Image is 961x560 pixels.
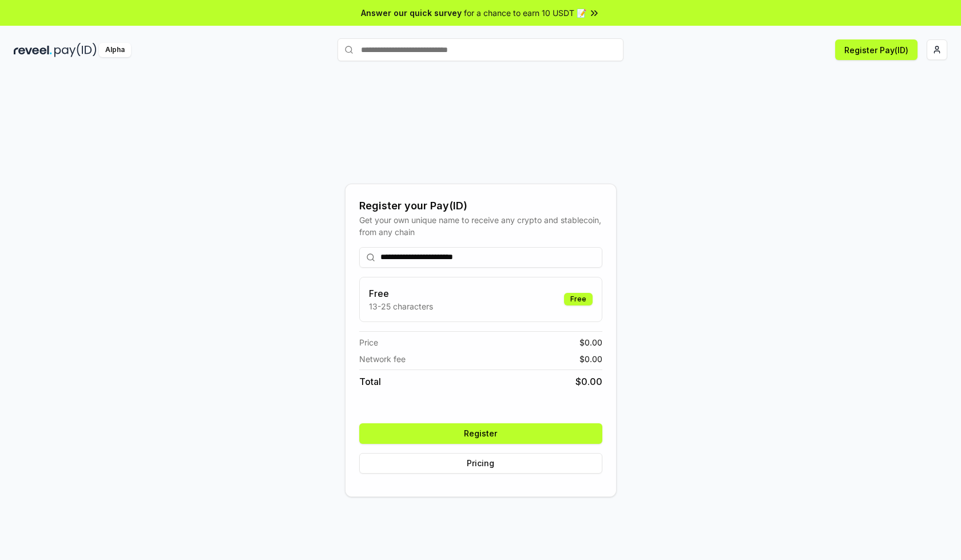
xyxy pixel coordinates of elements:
h3: Free [369,287,433,300]
button: Register [359,423,602,444]
span: Answer our quick survey [361,7,462,19]
span: $ 0.00 [579,353,602,365]
div: Register your Pay(ID) [359,198,602,214]
button: Register Pay(ID) [835,39,918,60]
div: Free [564,293,593,305]
img: pay_id [54,43,97,57]
p: 13-25 characters [369,300,433,312]
div: Get your own unique name to receive any crypto and stablecoin, from any chain [359,214,602,238]
span: $ 0.00 [575,375,602,388]
span: Price [359,336,378,348]
div: Alpha [99,43,131,57]
span: Network fee [359,353,406,365]
span: for a chance to earn 10 USDT 📝 [464,7,586,19]
img: reveel_dark [14,43,52,57]
span: $ 0.00 [579,336,602,348]
span: Total [359,375,381,388]
button: Pricing [359,453,602,474]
